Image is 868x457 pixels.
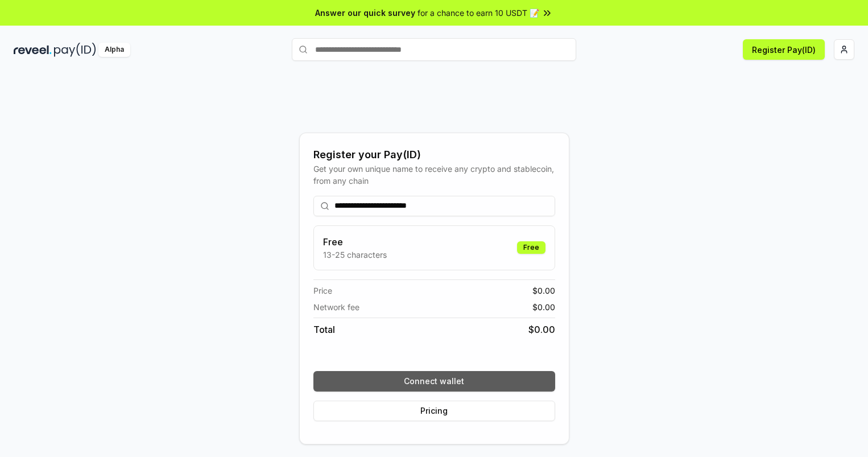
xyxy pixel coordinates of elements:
[98,43,130,57] div: Alpha
[313,371,555,392] button: Connect wallet
[313,163,555,187] div: Get your own unique name to receive any crypto and stablecoin, from any chain
[313,285,332,297] span: Price
[14,43,52,57] img: reveel_dark
[313,401,555,421] button: Pricing
[313,323,335,336] span: Total
[517,241,545,254] div: Free
[54,43,96,57] img: pay_id
[743,39,825,60] button: Register Pay(ID)
[532,285,555,297] span: $ 0.00
[532,301,555,313] span: $ 0.00
[418,7,539,19] span: for a chance to earn 10 USDT 📝
[313,301,359,313] span: Network fee
[313,147,555,163] div: Register your Pay(ID)
[315,7,415,19] span: Answer our quick survey
[323,235,387,249] h3: Free
[528,323,555,336] span: $ 0.00
[323,249,387,261] p: 13-25 characters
